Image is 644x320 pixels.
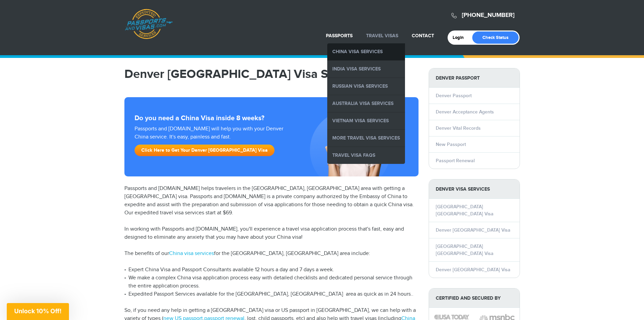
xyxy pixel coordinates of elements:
[436,204,494,217] a: [GEOGRAPHIC_DATA] [GEOGRAPHIC_DATA] Visa
[14,307,62,315] span: Unlock 10% Off!
[132,125,295,159] div: Passports and [DOMAIN_NAME] will help you with your Denver China service. It's easy, painless and...
[429,289,520,308] strong: Certified and Secured by
[135,114,408,122] strong: Do you need a China Visa inside 8 weeks?
[429,68,520,88] strong: Denver Passport
[327,112,405,129] a: Vietnam Visa Services
[124,185,419,217] p: Passports and [DOMAIN_NAME] helps travelers in the [GEOGRAPHIC_DATA], [GEOGRAPHIC_DATA] area with...
[436,158,475,164] a: Passport Renewal
[366,33,398,39] a: Travel Visas
[327,78,405,95] a: Russian Visa Services
[125,9,173,39] a: Passports & [DOMAIN_NAME]
[124,274,419,290] li: We make a complex China visa application process easy with detailed checklists and dedicated pers...
[7,303,69,320] div: Unlock 10% Off!
[453,35,469,40] a: Login
[124,68,419,80] h1: Denver [GEOGRAPHIC_DATA] Visa Services
[327,43,405,60] a: China Visa Services
[436,227,510,233] a: Denver [GEOGRAPHIC_DATA] Visa
[462,12,515,19] a: [PHONE_NUMBER]
[327,95,405,112] a: Australia Visa Services
[429,179,520,199] strong: Denver Visa Services
[436,142,466,147] a: New Passport
[327,147,405,164] a: Travel Visa FAQs
[436,125,481,131] a: Denver Vital Records
[436,109,494,115] a: Denver Acceptance Agents
[412,33,434,39] a: Contact
[436,267,510,273] a: Denver [GEOGRAPHIC_DATA] Visa
[472,31,519,44] a: Check Status
[169,250,214,257] a: China visa services
[124,250,419,258] p: The benefits of our for the [GEOGRAPHIC_DATA], [GEOGRAPHIC_DATA] area include:
[124,266,419,274] li: Expert China Visa and Passport Consultants available 12 hours a day and 7 days a week.
[326,33,353,39] a: Passports
[124,225,419,241] p: In working with Passports and [DOMAIN_NAME], you'll experience a travel visa application process ...
[135,145,275,156] a: Click Here to Get Your Denver [GEOGRAPHIC_DATA] Visa
[124,290,419,298] li: Expedited Passport Services available for the [GEOGRAPHIC_DATA], [GEOGRAPHIC_DATA] area as quick ...
[436,93,472,99] a: Denver Passport
[436,243,494,256] a: [GEOGRAPHIC_DATA] [GEOGRAPHIC_DATA] Visa
[327,61,405,78] a: India Visa Services
[434,315,469,319] img: image description
[327,130,405,147] a: More Travel Visa Services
